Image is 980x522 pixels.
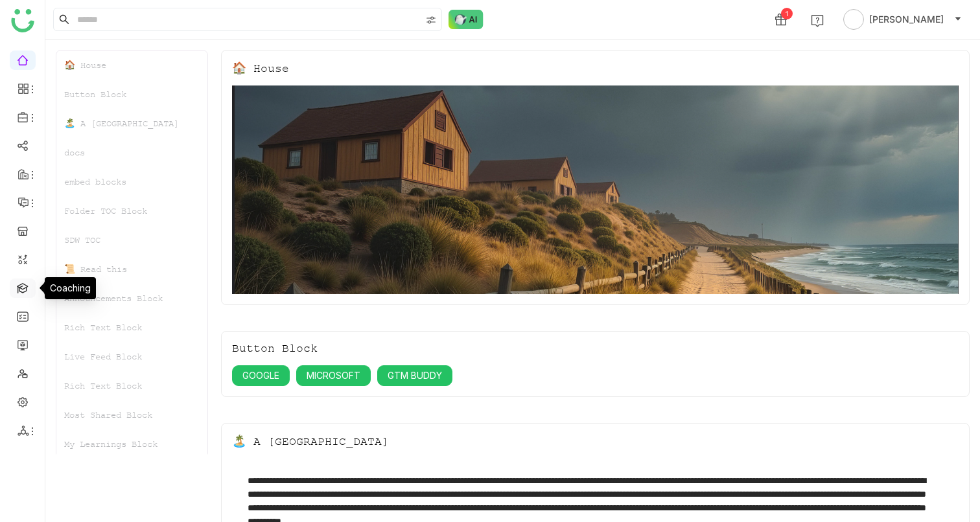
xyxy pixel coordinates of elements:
[56,80,207,109] div: Button Block
[377,365,452,386] button: GTM BUDDY
[388,369,442,383] span: GTM BUDDY
[45,277,96,299] div: Coaching
[56,109,207,138] div: 🏝️ A [GEOGRAPHIC_DATA]
[56,400,207,429] div: Most Shared Block
[56,284,207,313] div: Announcements Block
[232,342,318,355] div: Button Block
[11,9,34,32] img: logo
[56,342,207,371] div: Live Feed Block
[56,138,207,167] div: docs
[56,167,207,196] div: embed blocks
[56,225,207,255] div: SDW TOC
[232,365,290,386] button: GOOGLE
[56,196,207,225] div: Folder TOC Block
[56,429,207,459] div: My Learnings Block
[56,51,207,80] div: 🏠 House
[811,14,824,27] img: help.svg
[781,8,793,19] div: 1
[232,85,959,294] img: 68553b2292361c547d91f02a
[296,365,371,386] button: MICROSOFT
[307,369,360,383] span: MICROSOFT
[426,15,436,25] img: search-type.svg
[56,255,207,284] div: 📜 Read this
[449,10,484,29] img: ask-buddy-normal.svg
[232,61,289,75] div: 🏠 House
[232,434,389,448] div: 🏝️ A [GEOGRAPHIC_DATA]
[242,369,279,383] span: GOOGLE
[56,313,207,342] div: Rich Text Block
[841,9,964,30] button: [PERSON_NAME]
[869,12,944,27] span: [PERSON_NAME]
[843,9,864,30] img: avatar
[56,371,207,400] div: Rich Text Block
